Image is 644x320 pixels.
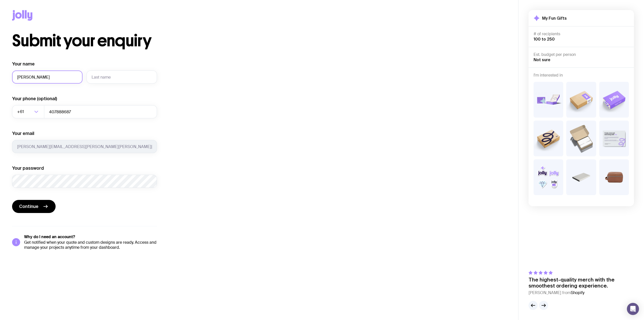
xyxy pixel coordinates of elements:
input: you@email.com [12,140,157,153]
div: Search for option [12,105,44,118]
input: Search for option [25,105,33,118]
input: Last name [87,70,157,84]
p: The highest-quality merch with the smoothest ordering experience. [529,277,634,289]
div: Open Intercom Messenger [627,303,639,315]
span: +61 [17,105,25,118]
h4: # of recipients [534,31,629,37]
span: Shopify [571,290,584,295]
button: Continue [12,200,56,213]
span: 100 to 250 [534,37,555,41]
span: Continue [19,203,38,209]
span: Not sure [534,57,550,62]
label: Your password [12,165,44,171]
label: Your name [12,61,35,67]
label: Your email [12,130,34,136]
p: Get notified when your quote and custom designs are ready. Access and manage your projects anytim... [24,240,157,250]
h4: I'm interested in [534,73,629,78]
input: 0400123456 [44,105,157,118]
cite: [PERSON_NAME] from [529,290,634,296]
h2: My Fun Gifts [542,16,567,21]
h5: Why do I need an account? [24,234,157,239]
label: Your phone (optional) [12,96,57,102]
h1: Submit your enquiry [12,33,181,49]
input: First name [12,70,83,84]
h4: Est. budget per person [534,52,629,57]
